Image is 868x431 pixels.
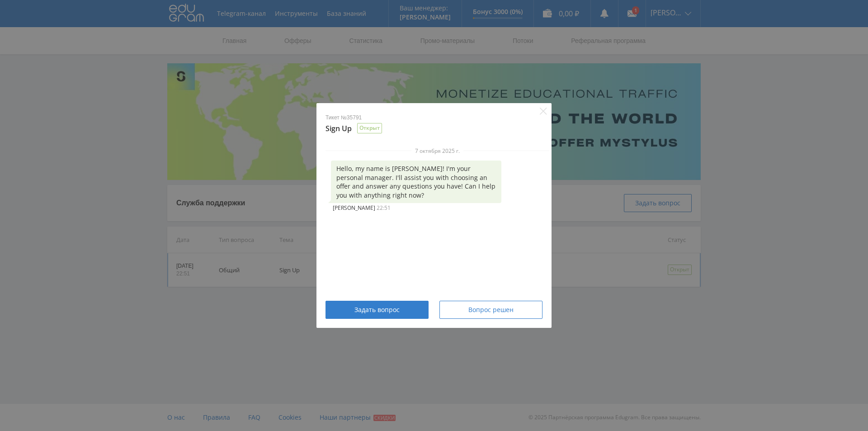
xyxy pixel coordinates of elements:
[333,204,377,212] span: [PERSON_NAME]
[325,114,542,134] div: Sign Up
[331,161,501,203] div: Hello, my name is [PERSON_NAME]! I'm your personal manager. I'll assist you with choosing an offe...
[411,148,463,154] span: 7 октября 2025 г.
[540,108,547,115] button: Close
[468,306,514,313] span: Вопрос решен
[325,114,542,122] p: Тикет №35791
[357,123,382,133] div: Открыт
[439,301,542,319] button: Вопрос решен
[354,306,400,313] span: Задать вопрос
[377,204,391,212] span: 22:51
[325,301,429,319] button: Задать вопрос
